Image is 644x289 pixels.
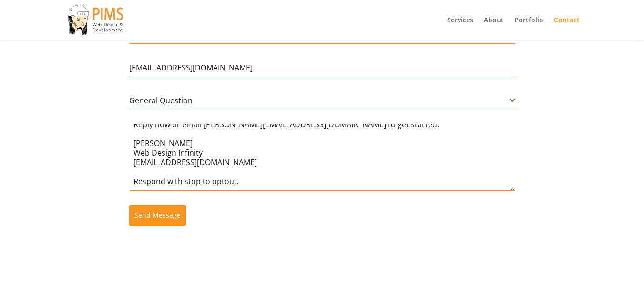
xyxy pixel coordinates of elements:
[134,210,181,220] span: Send Message
[129,205,186,225] button: Send Message
[129,91,510,110] span: General Question
[129,58,515,78] input: * Email Address
[514,17,543,40] a: Portfolio
[129,91,515,110] span: General Question
[447,17,473,40] a: Services
[554,17,580,40] a: Contact
[67,4,125,36] img: PIMS Web Design & Development LLC
[484,17,504,40] a: About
